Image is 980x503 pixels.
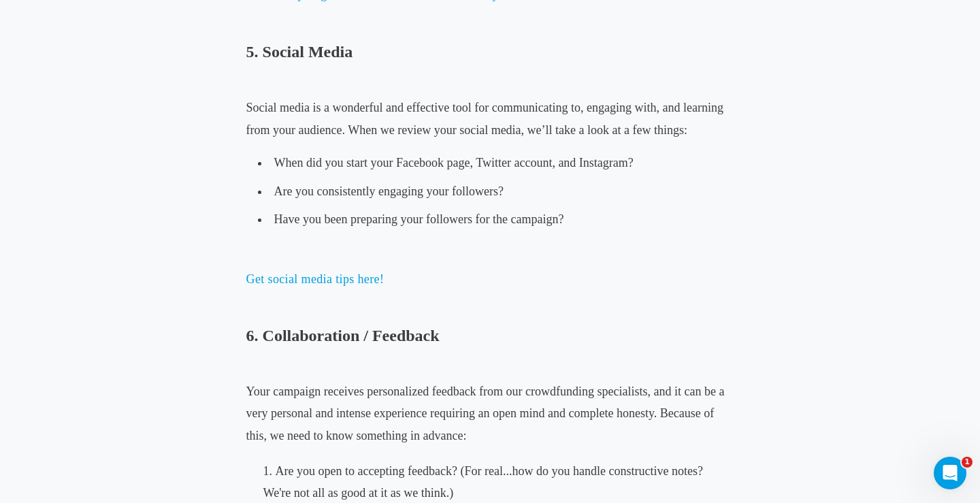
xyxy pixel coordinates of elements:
[246,101,723,136] span: Social media is a wonderful and effective tool for communicating to, engaging with, and learning ...
[246,327,440,344] b: 6. Collaboration / Feedback
[274,212,564,226] span: Have you been preparing your followers for the campaign?
[274,156,634,169] span: When did you start your Facebook page, Twitter account, and Instagram?
[246,272,385,286] a: Get social media tips here!
[246,43,353,61] b: 5. Social Media
[934,457,966,489] iframe: Intercom live chat
[274,184,504,198] span: Are you consistently engaging your followers?
[263,464,703,500] span: Are you open to accepting feedback? (For real...how do you handle constructive notes? We're not a...
[962,457,973,468] span: 1
[246,385,725,442] span: Your campaign receives personalized feedback from our crowdfunding specialists, and it can be a v...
